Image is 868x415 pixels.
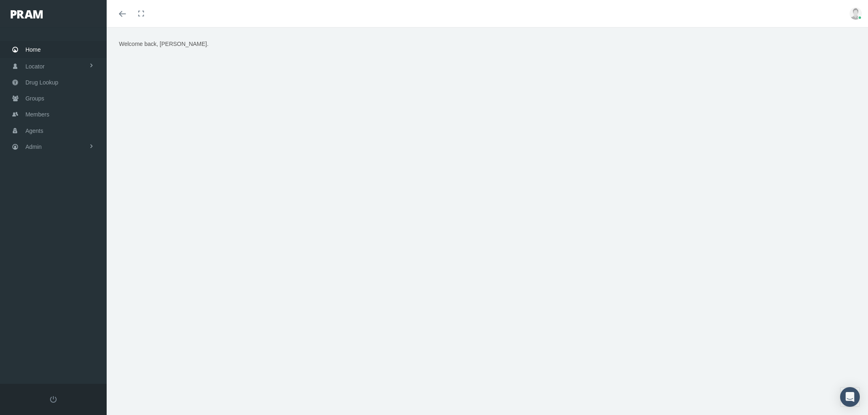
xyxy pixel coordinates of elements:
span: Welcome back, [PERSON_NAME]. [119,41,208,47]
span: Home [25,42,41,57]
span: Members [25,107,49,122]
span: Admin [25,139,42,155]
img: PRAM_20_x_78.png [11,10,43,18]
span: Locator [25,59,45,74]
span: Agents [25,123,43,139]
img: user-placeholder.jpg [850,7,862,20]
div: Open Intercom Messenger [840,387,860,407]
span: Drug Lookup [25,75,58,90]
span: Groups [25,91,44,106]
